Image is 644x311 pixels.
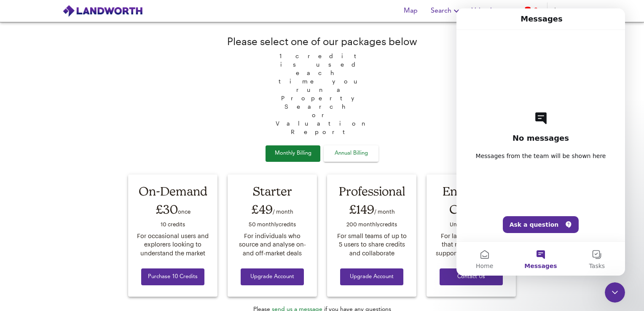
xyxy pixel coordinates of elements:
button: Search [427,3,465,19]
div: 10 credit s [136,219,209,231]
span: Map [400,5,421,17]
button: Contact Us [440,268,503,286]
div: Starter [236,182,309,200]
button: 0 [517,3,544,19]
div: Professional [335,182,408,200]
div: 50 monthly credit s [236,219,309,231]
span: Upgrade Account [347,272,397,282]
div: Enterprise [435,182,508,200]
button: Upgrade Account [340,268,403,286]
div: £49 [236,200,309,219]
span: Log out [554,5,578,17]
div: 200 monthly credit s [335,219,408,231]
img: logo [62,5,143,17]
span: once [178,208,191,214]
button: Annual Billing [324,145,378,162]
span: Contact Us [446,272,496,282]
button: Log out [551,3,582,19]
div: For small teams of up to 5 users to share credits and collaborate [335,232,408,258]
span: / month [273,208,293,214]
a: 0 [523,5,538,17]
span: 1 credit is used each time you run a Property Search or Valuation Report [271,48,373,136]
div: £30 [136,200,209,219]
span: / month [374,208,395,214]
div: £149 [335,200,408,219]
div: For occasional users and explorers looking to understand the market [136,232,209,258]
div: Unlimited credit s [435,219,508,231]
span: Search [431,5,462,17]
button: Purchase 10 Credits [141,268,204,286]
div: For individuals who source and analyse on- and off-market deals [236,232,309,258]
iframe: Intercom live chat [605,282,625,303]
span: Valuation [472,5,510,17]
div: For larger companies that require bespoke support and API services [435,232,508,258]
button: Upgrade Account [241,268,304,286]
span: Upgrade Account [247,272,297,282]
button: Map [397,3,424,19]
div: Please select one of our packages below [227,34,417,48]
span: Purchase 10 Credits [148,272,198,282]
iframe: Intercom live chat [456,8,625,276]
button: Valuation [468,3,513,19]
div: On-Demand [136,182,209,200]
div: Custom [435,200,508,219]
span: Annual Billing [330,149,372,158]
